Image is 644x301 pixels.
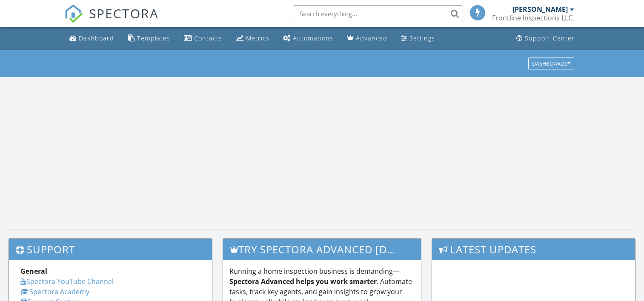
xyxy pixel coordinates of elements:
[232,31,273,46] a: Metrics
[180,31,226,46] a: Contacts
[137,34,170,42] div: Templates
[343,31,391,46] a: Advanced
[525,34,575,42] div: Support Center
[79,34,114,42] div: Dashboard
[293,34,333,42] div: Automations
[20,277,114,286] a: Spectora YouTube Channel
[89,4,159,22] span: SPECTORA
[293,5,463,22] input: Search everything...
[492,14,574,22] div: Frontline Inspections LLC.
[20,287,89,296] a: Spectora Academy
[532,60,570,66] div: Dashboards
[398,31,438,46] a: Settings
[229,277,377,286] strong: Spectora Advanced helps you work smarter
[432,239,635,260] h3: Latest Updates
[124,31,174,46] a: Templates
[513,31,578,46] a: Support Center
[512,5,568,14] div: [PERSON_NAME]
[64,11,159,29] a: SPECTORA
[246,34,269,42] div: Metrics
[194,34,222,42] div: Contacts
[409,34,435,42] div: Settings
[528,57,574,69] button: Dashboards
[20,267,47,276] strong: General
[66,31,117,46] a: Dashboard
[64,4,83,23] img: The Best Home Inspection Software - Spectora
[223,239,421,260] h3: Try spectora advanced [DATE]
[356,34,387,42] div: Advanced
[280,31,337,46] a: Automations (Basic)
[9,239,212,260] h3: Support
